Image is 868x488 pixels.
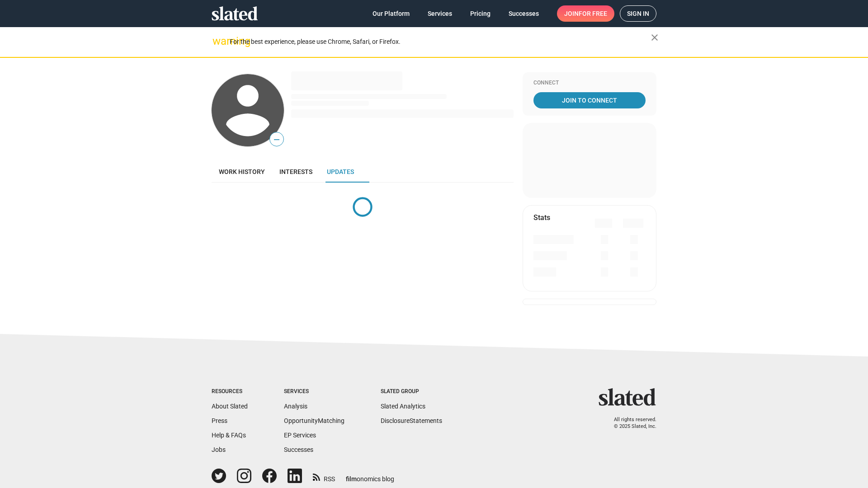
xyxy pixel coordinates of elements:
span: Interests [279,168,312,175]
span: Successes [509,5,539,22]
div: Services [284,388,344,395]
a: Successes [284,446,313,453]
span: Join To Connect [535,92,644,108]
p: All rights reserved. © 2025 Slated, Inc. [604,417,656,430]
a: OpportunityMatching [284,417,344,424]
a: Our Platform [365,5,417,22]
mat-card-title: Stats [533,213,550,222]
div: Slated Group [381,388,442,395]
span: Our Platform [373,5,410,22]
div: Connect [533,80,646,87]
a: Analysis [284,403,307,410]
a: DisclosureStatements [381,417,442,424]
a: RSS [313,469,335,483]
a: EP Services [284,432,316,439]
a: Pricing [463,5,498,22]
a: About Slated [212,403,248,410]
a: Joinfor free [557,5,614,22]
a: Services [420,5,459,22]
a: Slated Analytics [381,403,425,410]
div: Resources [212,388,248,395]
span: Updates [327,168,354,175]
a: Help & FAQs [212,432,246,439]
a: Work history [212,161,272,183]
mat-icon: warning [212,36,223,47]
a: Jobs [212,446,226,453]
span: — [270,134,283,145]
span: film [346,475,357,483]
a: Updates [320,161,361,183]
a: Press [212,417,227,424]
span: for free [579,5,607,22]
div: For the best experience, please use Chrome, Safari, or Firefox. [230,36,651,48]
a: Interests [272,161,320,183]
span: Pricing [470,5,491,22]
a: Successes [501,5,546,22]
span: Services [428,5,452,22]
a: Sign in [620,5,656,22]
a: Join To Connect [533,92,646,108]
span: Join [564,5,607,22]
span: Sign in [627,6,649,21]
mat-icon: close [649,32,660,43]
span: Work history [219,168,265,175]
a: filmonomics blog [346,468,394,483]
